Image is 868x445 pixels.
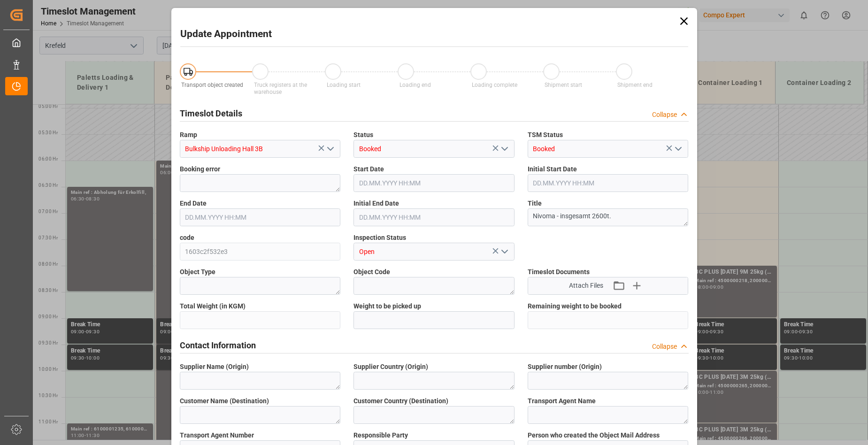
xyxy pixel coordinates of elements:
[180,267,215,277] span: Object Type
[528,130,563,140] span: TSM Status
[528,362,602,372] span: Supplier number (Origin)
[353,174,515,192] input: DD.MM.YYYY HH:MM
[180,199,207,208] span: End Date
[180,301,246,311] span: Total Weight (in KGM)
[180,164,220,174] span: Booking error
[353,233,406,243] span: Inspection Status
[180,233,194,243] span: code
[528,267,590,277] span: Timeslot Documents
[353,199,399,208] span: Initial End Date
[353,130,373,140] span: Status
[353,396,448,406] span: Customer Country (Destination)
[180,430,254,440] span: Transport Agent Number
[181,82,243,88] span: Transport object created
[254,82,307,95] span: Truck registers at the warehouse
[528,396,596,406] span: Transport Agent Name
[528,199,542,208] span: Title
[353,362,428,372] span: Supplier Country (Origin)
[180,339,256,352] h2: Contact Information
[323,142,337,156] button: open menu
[652,110,677,120] div: Collapse
[353,164,384,174] span: Start Date
[180,208,341,226] input: DD.MM.YYYY HH:MM
[353,301,421,311] span: Weight to be picked up
[528,430,660,440] span: Person who created the Object Mail Address
[353,208,515,226] input: DD.MM.YYYY HH:MM
[528,174,689,192] input: DD.MM.YYYY HH:MM
[180,27,272,42] h2: Update Appointment
[497,245,511,259] button: open menu
[180,130,197,140] span: Ramp
[399,82,431,88] span: Loading end
[617,82,653,88] span: Shipment end
[545,82,582,88] span: Shipment start
[327,82,361,88] span: Loading start
[180,107,242,120] h2: Timeslot Details
[528,208,689,226] textarea: Nivoma - insgesamt 2600t.
[569,281,603,291] span: Attach Files
[353,140,515,158] input: Type to search/select
[671,142,685,156] button: open menu
[528,164,577,174] span: Initial Start Date
[652,342,677,352] div: Collapse
[497,142,511,156] button: open menu
[180,140,341,158] input: Type to search/select
[353,267,390,277] span: Object Code
[180,362,249,372] span: Supplier Name (Origin)
[353,430,408,440] span: Responsible Party
[180,396,269,406] span: Customer Name (Destination)
[472,82,517,88] span: Loading complete
[528,301,622,311] span: Remaining weight to be booked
